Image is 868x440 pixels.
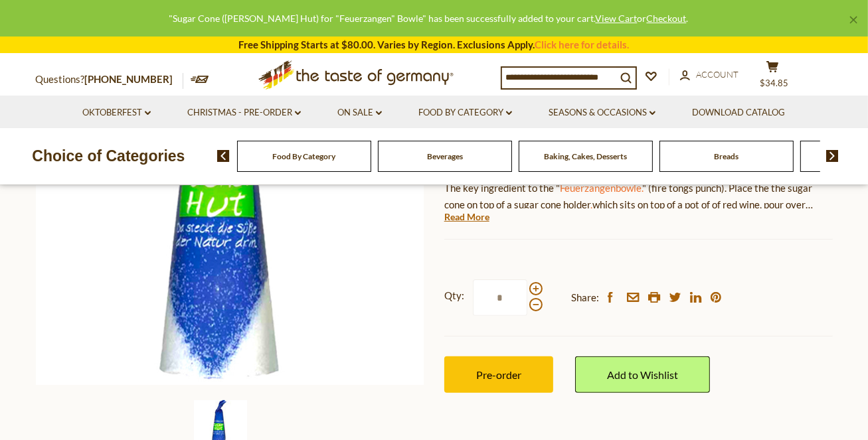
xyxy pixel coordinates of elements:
a: Feuerzangenbowle. [560,182,642,194]
img: next arrow [826,150,839,162]
a: Beverages [427,151,463,161]
a: Food By Category [418,106,512,120]
span: $34.85 [760,78,788,88]
p: Questions? [36,71,183,88]
a: Food By Category [272,151,335,161]
span: Account [697,69,739,80]
a: Download Catalog [692,106,785,120]
a: Christmas - PRE-ORDER [187,106,301,120]
a: Click here for details. [535,38,630,50]
a: Seasons & Occasions [549,106,655,120]
a: Account [680,68,739,82]
a: Oktoberfest [82,106,151,120]
a: [PHONE_NUMBER] [85,73,173,85]
a: On Sale [337,106,382,120]
button: Pre-order [444,356,553,393]
a: Baking, Cakes, Desserts [544,151,627,161]
span: Pre-order [476,368,521,381]
img: previous arrow [217,150,230,162]
input: Qty: [473,279,527,316]
div: "Sugar Cone ([PERSON_NAME] Hut) for "Feuerzangen" Bowle" has been successfully added to your cart... [11,11,847,26]
a: , [590,198,592,210]
span: Share: [571,289,599,306]
a: Checkout [647,13,687,24]
p: The key ingredient to the " " (fire tongs punch). Place the the sugar cone on top of a sugar cone... [444,180,833,213]
button: $34.85 [753,60,793,94]
a: View Cart [596,13,638,24]
strong: Qty: [444,287,464,304]
a: Read More [444,210,489,224]
a: × [849,16,857,24]
a: Breads [714,151,738,161]
a: Add to Wishlist [575,356,710,393]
